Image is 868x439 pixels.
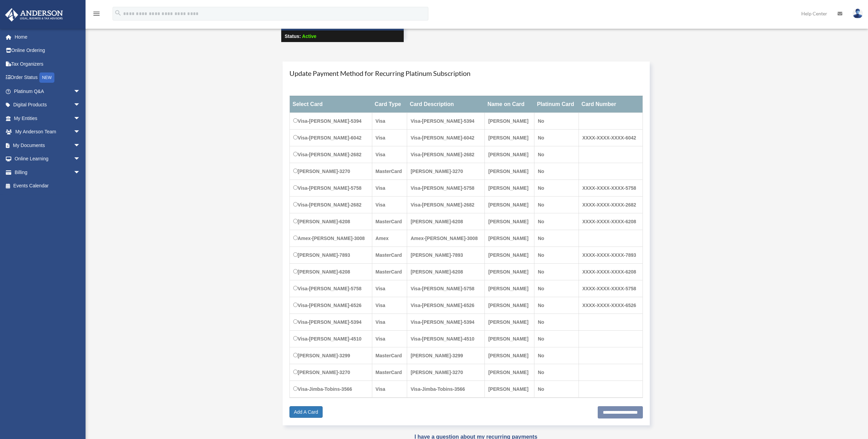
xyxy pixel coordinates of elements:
[485,347,534,364] td: [PERSON_NAME]
[372,196,407,213] td: Visa
[5,165,91,179] a: Billingarrow_drop_down
[290,230,372,247] td: Amex-[PERSON_NAME]-3008
[290,381,372,398] td: Visa-Jimba-Tobins-3566
[372,381,407,398] td: Visa
[290,280,372,297] td: Visa-[PERSON_NAME]-5758
[290,330,372,347] td: Visa-[PERSON_NAME]-4510
[579,280,643,297] td: XXXX-XXXX-XXXX-5758
[534,163,579,179] td: No
[74,138,87,152] span: arrow_drop_down
[485,381,534,398] td: [PERSON_NAME]
[372,163,407,179] td: MasterCard
[407,163,485,179] td: [PERSON_NAME]-3270
[290,112,372,129] td: Visa-[PERSON_NAME]-5394
[534,96,579,112] th: Platinum Card
[407,314,485,330] td: Visa-[PERSON_NAME]-5394
[290,347,372,364] td: [PERSON_NAME]-3299
[534,146,579,163] td: No
[534,112,579,129] td: No
[485,247,534,263] td: [PERSON_NAME]
[372,330,407,347] td: Visa
[5,179,91,193] a: Events Calendar
[534,364,579,381] td: No
[5,57,91,71] a: Tax Organizers
[579,297,643,314] td: XXXX-XXXX-XXXX-6526
[534,230,579,247] td: No
[579,263,643,280] td: XXXX-XXXX-XXXX-6208
[407,112,485,129] td: Visa-[PERSON_NAME]-5394
[485,196,534,213] td: [PERSON_NAME]
[579,196,643,213] td: XXXX-XXXX-XXXX-2682
[534,263,579,280] td: No
[372,347,407,364] td: MasterCard
[372,96,407,112] th: Card Type
[74,165,87,179] span: arrow_drop_down
[853,9,863,18] img: User Pic
[74,98,87,112] span: arrow_drop_down
[285,34,301,39] strong: Status:
[485,96,534,112] th: Name on Card
[534,330,579,347] td: No
[407,297,485,314] td: Visa-[PERSON_NAME]-6526
[534,297,579,314] td: No
[5,84,91,98] a: Platinum Q&Aarrow_drop_down
[5,125,91,139] a: My Anderson Teamarrow_drop_down
[534,129,579,146] td: No
[407,179,485,196] td: Visa-[PERSON_NAME]-5758
[534,213,579,230] td: No
[289,406,323,418] a: Add A Card
[372,247,407,263] td: MasterCard
[290,314,372,330] td: Visa-[PERSON_NAME]-5394
[290,96,372,112] th: Select Card
[290,196,372,213] td: Visa-[PERSON_NAME]-2682
[534,314,579,330] td: No
[579,179,643,196] td: XXXX-XXXX-XXXX-5758
[74,125,87,139] span: arrow_drop_down
[579,247,643,263] td: XXXX-XXXX-XXXX-7893
[372,112,407,129] td: Visa
[407,96,485,112] th: Card Description
[407,330,485,347] td: Visa-[PERSON_NAME]-4510
[372,314,407,330] td: Visa
[579,96,643,112] th: Card Number
[485,297,534,314] td: [PERSON_NAME]
[92,12,101,18] a: menu
[3,8,65,22] img: Anderson Advisors Platinum Portal
[290,263,372,280] td: [PERSON_NAME]-6208
[5,30,91,44] a: Home
[290,213,372,230] td: [PERSON_NAME]-6208
[485,112,534,129] td: [PERSON_NAME]
[290,129,372,146] td: Visa-[PERSON_NAME]-6042
[534,381,579,398] td: No
[407,381,485,398] td: Visa-Jimba-Tobins-3566
[372,297,407,314] td: Visa
[5,111,91,125] a: My Entitiesarrow_drop_down
[74,84,87,98] span: arrow_drop_down
[579,213,643,230] td: XXXX-XXXX-XXXX-6208
[485,364,534,381] td: [PERSON_NAME]
[290,179,372,196] td: Visa-[PERSON_NAME]-5758
[372,230,407,247] td: Amex
[5,138,91,152] a: My Documentsarrow_drop_down
[290,146,372,163] td: Visa-[PERSON_NAME]-2682
[5,152,91,166] a: Online Learningarrow_drop_down
[290,297,372,314] td: Visa-[PERSON_NAME]-6526
[39,72,54,83] div: NEW
[5,71,91,85] a: Order StatusNEW
[5,98,91,112] a: Digital Productsarrow_drop_down
[485,146,534,163] td: [PERSON_NAME]
[290,247,372,263] td: [PERSON_NAME]-7893
[407,347,485,364] td: [PERSON_NAME]-3299
[485,213,534,230] td: [PERSON_NAME]
[534,179,579,196] td: No
[114,9,122,17] i: search
[407,129,485,146] td: Visa-[PERSON_NAME]-6042
[92,10,101,18] i: menu
[372,213,407,230] td: MasterCard
[407,247,485,263] td: [PERSON_NAME]-7893
[407,263,485,280] td: [PERSON_NAME]-6208
[485,280,534,297] td: [PERSON_NAME]
[485,330,534,347] td: [PERSON_NAME]
[289,68,643,78] h4: Update Payment Method for Recurring Platinum Subscription
[5,44,91,57] a: Online Ordering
